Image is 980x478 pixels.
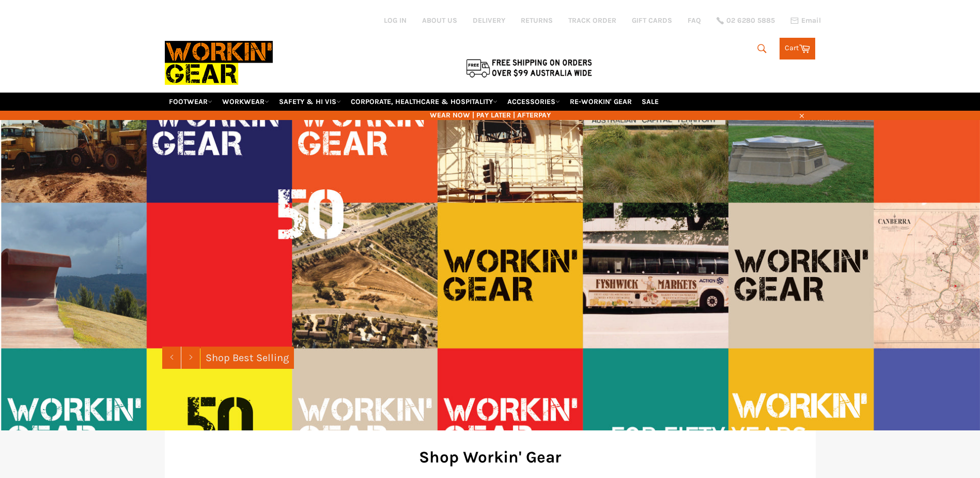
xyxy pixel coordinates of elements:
[384,16,407,25] a: Log in
[688,16,701,25] a: FAQ
[566,93,636,111] a: RE-WORKIN' GEAR
[165,34,273,92] img: Workin Gear leaders in Workwear, Safety Boots, PPE, Uniforms. Australia's No.1 in Workwear
[717,17,775,24] a: 02 6280 5885
[165,110,816,120] span: WEAR NOW | PAY LATER | AFTERPAY
[521,16,553,25] a: RETURNS
[180,446,800,468] h2: Shop Workin' Gear
[780,38,815,59] a: Cart
[801,17,821,24] span: Email
[632,16,672,25] a: GIFT CARDS
[726,17,775,24] span: 02 6280 5885
[568,16,616,25] a: TRACK ORDER
[637,93,663,111] a: SALE
[218,93,273,111] a: WORKWEAR
[473,16,505,25] a: DELIVERY
[275,93,345,111] a: SAFETY & HI VIS
[200,347,294,369] a: Shop Best Selling
[464,57,594,79] img: Flat $9.95 shipping Australia wide
[503,93,564,111] a: ACCESSORIES
[165,93,216,111] a: FOOTWEAR
[422,16,457,25] a: ABOUT US
[347,93,502,111] a: CORPORATE, HEALTHCARE & HOSPITALITY
[790,17,821,25] a: Email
